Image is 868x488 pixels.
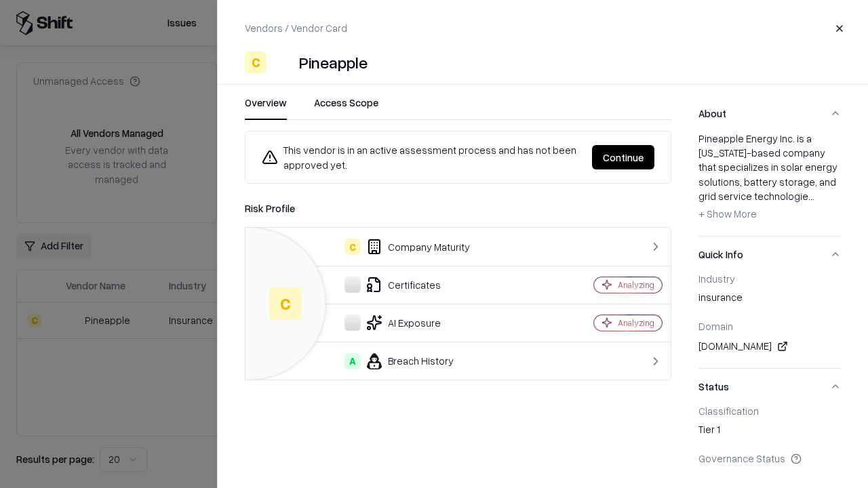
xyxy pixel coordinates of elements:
button: Continue [592,145,654,169]
div: Company Maturity [256,239,547,255]
button: Quick Info [698,237,841,272]
p: Vendors / Vendor Card [245,21,347,35]
div: Breach History [256,353,547,369]
div: A [344,353,361,369]
div: Pineapple [299,52,368,73]
span: + Show More [698,207,757,220]
div: C [245,52,267,73]
div: Tier 1 [698,422,841,441]
div: AI Exposure [256,314,547,331]
div: C [269,287,302,320]
div: insurance [698,290,841,309]
div: Pineapple Energy Inc. is a [US_STATE]-based company that specializes in solar energy solutions, b... [698,131,841,225]
div: About [698,131,841,236]
img: Pineapple [272,52,294,73]
div: Industry [698,272,841,285]
div: Analyzing [618,317,654,329]
div: This vendor is in an active assessment process and has not been approved yet. [262,142,581,172]
div: C [344,239,361,255]
span: ... [808,190,814,202]
div: Analyzing [618,279,654,291]
div: Domain [698,320,841,332]
button: Access Scope [314,96,378,120]
div: Governance Status [698,452,841,464]
div: Quick Info [698,272,841,368]
button: About [698,96,841,131]
button: + Show More [698,203,757,225]
div: Certificates [256,277,547,293]
div: Risk Profile [245,200,671,216]
button: Overview [245,96,287,120]
div: Classification [698,405,841,417]
button: Status [698,369,841,405]
div: [DOMAIN_NAME] [698,338,841,354]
